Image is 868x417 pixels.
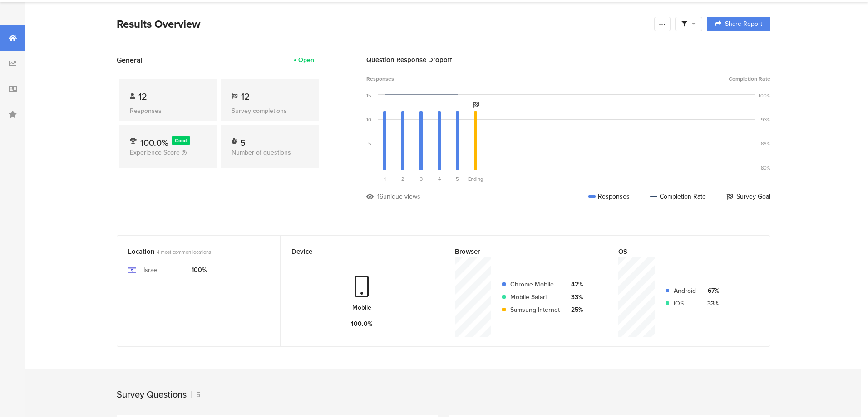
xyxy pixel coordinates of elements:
div: 93% [761,116,770,123]
div: Israel [143,265,158,275]
span: General [117,55,143,65]
div: Mobile Safari [510,292,560,302]
div: OS [618,247,744,257]
span: Completion Rate [729,75,770,83]
div: 100% [192,265,207,275]
div: 80% [761,164,770,171]
span: Good [175,137,187,144]
div: Android [674,286,696,296]
div: unique views [383,192,420,201]
div: iOS [674,299,696,308]
div: Browser [455,247,581,257]
div: Question Response Dropoff [366,55,770,65]
div: Chrome Mobile [510,280,560,289]
i: Survey Goal [473,102,479,108]
span: Experience Score [130,148,180,157]
div: 10 [366,116,371,123]
span: 12 [138,90,147,103]
span: 4 [438,175,441,183]
div: 5 [191,389,201,400]
span: 2 [401,175,404,183]
div: 16 [377,192,383,201]
span: 5 [456,175,459,183]
div: Survey Questions [117,388,187,401]
span: 4 most common locations [157,248,211,256]
span: 3 [420,175,423,183]
div: Responses [588,192,630,201]
div: Responses [130,106,206,116]
div: 100% [759,92,770,99]
div: 33% [567,292,583,302]
div: Survey Goal [726,192,770,201]
div: 33% [703,299,719,308]
div: Completion Rate [650,192,706,201]
div: 86% [761,140,770,147]
div: 25% [567,305,583,315]
div: 5 [368,140,371,147]
div: 100.0% [351,319,373,329]
span: 1 [384,175,386,183]
span: 12 [241,90,250,103]
span: 100.0% [140,136,168,150]
span: Responses [366,75,394,83]
div: 5 [240,136,246,145]
div: Results Overview [117,16,650,32]
div: Open [298,55,314,65]
span: Share Report [725,21,762,27]
div: Samsung Internet [510,305,560,315]
div: Mobile [352,303,371,312]
div: Location [128,247,254,257]
div: 67% [703,286,719,296]
span: Number of questions [232,148,291,157]
div: Survey completions [232,106,308,116]
div: 42% [567,280,583,289]
div: Ending [467,175,485,183]
div: 15 [366,92,371,99]
div: Device [291,247,418,257]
